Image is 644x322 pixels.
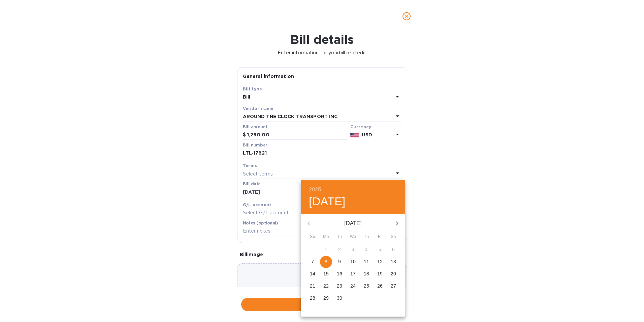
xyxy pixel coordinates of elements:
p: 20 [391,270,396,277]
button: 23 [333,280,346,292]
button: 21 [307,280,319,292]
button: 29 [320,292,332,304]
button: 20 [387,268,399,280]
button: 19 [374,268,386,280]
button: [DATE] [309,194,346,209]
p: 12 [377,258,383,265]
p: 21 [310,283,315,289]
button: 25 [360,280,373,292]
button: 2025 [309,185,321,194]
p: 29 [323,295,329,301]
button: 9 [333,256,346,268]
button: 7 [307,256,319,268]
p: 10 [350,258,356,265]
p: 28 [310,295,315,301]
button: 14 [307,268,319,280]
button: 13 [387,256,399,268]
p: [DATE] [317,219,389,227]
span: We [347,234,359,240]
p: 30 [337,295,342,301]
button: 27 [387,280,399,292]
span: Sa [387,234,399,240]
p: 9 [338,258,341,265]
p: 27 [391,283,396,289]
button: 26 [374,280,386,292]
button: 12 [374,256,386,268]
button: 30 [333,292,346,304]
p: 24 [350,283,356,289]
button: 10 [347,256,359,268]
span: Th [360,234,373,240]
span: Su [307,234,319,240]
button: 11 [360,256,373,268]
span: Mo [320,234,332,240]
p: 19 [377,270,383,277]
p: 11 [364,258,369,265]
button: 16 [333,268,346,280]
p: 14 [310,270,315,277]
p: 26 [377,283,383,289]
p: 18 [364,270,369,277]
p: 8 [325,258,327,265]
button: 8 [320,256,332,268]
p: 22 [323,283,329,289]
span: Fr [374,234,386,240]
p: 7 [311,258,314,265]
p: 15 [323,270,329,277]
p: 25 [364,283,369,289]
p: 13 [391,258,396,265]
button: 22 [320,280,332,292]
button: 15 [320,268,332,280]
button: 28 [307,292,319,304]
span: Tu [333,234,346,240]
p: 23 [337,283,342,289]
button: 18 [360,268,373,280]
button: 17 [347,268,359,280]
p: 17 [350,270,356,277]
button: 24 [347,280,359,292]
p: 16 [337,270,342,277]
